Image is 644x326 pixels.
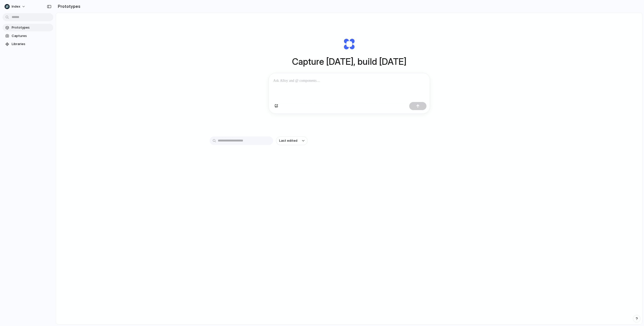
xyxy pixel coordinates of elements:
[56,3,80,9] h2: Prototypes
[3,40,53,48] a: Libraries
[3,24,53,31] a: Prototypes
[292,55,406,68] h1: Capture [DATE], build [DATE]
[12,4,20,9] span: Index
[12,25,51,30] span: Prototypes
[3,3,28,11] button: Index
[279,138,297,143] span: Last edited
[3,32,53,40] a: Captures
[276,136,308,145] button: Last edited
[12,33,51,38] span: Captures
[12,42,51,47] span: Libraries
